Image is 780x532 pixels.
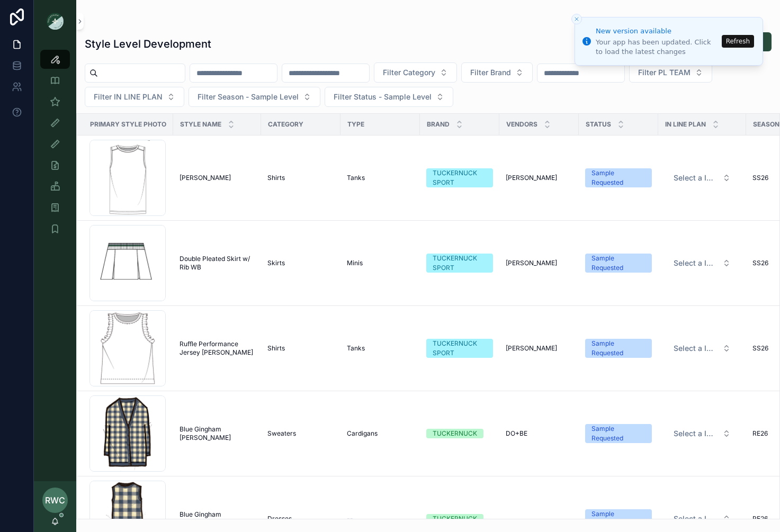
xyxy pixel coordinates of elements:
span: Cardigans [347,429,378,438]
a: Shirts [267,344,334,353]
a: Skirts [267,259,334,267]
span: Select a IN LINE PLAN [674,428,718,439]
a: Select Button [665,253,740,273]
div: TUCKERNUCK SPORT [433,254,487,273]
a: Cardigans [347,429,414,438]
span: RE26 [752,429,768,438]
span: Sweaters [267,429,296,438]
div: Sample Requested [591,339,645,358]
a: Sample Requested [585,424,652,443]
span: Shirts [267,174,285,182]
button: Select Button [629,62,712,83]
a: Double Pleated Skirt w/ Rib WB [180,255,255,272]
span: SS26 [752,174,768,182]
span: [PERSON_NAME] [506,174,557,182]
span: Status [586,120,611,129]
button: Select Button [665,168,739,187]
span: Style Name [180,120,221,129]
div: TUCKERNUCK [433,429,477,438]
a: -- [347,515,414,523]
a: Sample Requested [585,339,652,358]
button: Refresh [722,35,754,48]
a: TUCKERNUCK SPORT [426,339,493,358]
span: Category [268,120,303,129]
a: TUCKERNUCK SPORT [426,168,493,187]
a: TUCKERNUCK SPORT [426,254,493,273]
button: Close toast [571,14,582,24]
span: Tanks [347,344,365,353]
div: TUCKERNUCK [433,514,477,524]
span: Filter Season - Sample Level [198,92,299,102]
span: Select a IN LINE PLAN [674,173,718,183]
div: Your app has been updated. Click to load the latest changes [596,38,719,57]
a: [PERSON_NAME] [180,174,255,182]
span: -- [347,515,353,523]
span: [PERSON_NAME] [506,344,557,353]
span: Filter Category [383,67,435,78]
span: Filter Status - Sample Level [334,92,432,102]
span: Vendors [506,120,537,129]
span: Brand [427,120,450,129]
span: Filter Brand [470,67,511,78]
a: Ruffle Performance Jersey [PERSON_NAME] [180,340,255,357]
span: Filter IN LINE PLAN [94,92,163,102]
span: Select a IN LINE PLAN [674,513,718,524]
button: Select Button [665,339,739,358]
div: Sample Requested [591,168,645,187]
a: Select Button [665,509,740,529]
span: Select a IN LINE PLAN [674,258,718,268]
a: Sample Requested [585,168,652,187]
a: Tanks [347,174,414,182]
span: SS26 [752,344,768,353]
span: Primary Style Photo [90,120,166,129]
span: SS26 [752,259,768,267]
a: Select Button [665,338,740,358]
span: Minis [347,259,363,267]
span: Type [347,120,364,129]
div: TUCKERNUCK SPORT [433,168,487,187]
button: Select Button [665,509,739,528]
a: Select Button [665,423,740,444]
button: Select Button [461,62,533,83]
a: TUCKERNUCK [426,429,493,438]
a: Shirts [267,174,334,182]
span: RWC [45,494,65,507]
button: Select Button [665,424,739,443]
span: IN LINE PLAN [665,120,706,129]
span: Skirts [267,259,285,267]
span: Shirts [267,344,285,353]
span: Dresses [267,515,292,523]
div: TUCKERNUCK SPORT [433,339,487,358]
div: scrollable content [34,42,76,252]
a: Select Button [665,168,740,188]
a: Tanks [347,344,414,353]
a: [PERSON_NAME] [506,174,572,182]
button: Select Button [189,87,320,107]
a: TUCKERNUCK [426,514,493,524]
a: Blue Gingham [PERSON_NAME] Dress [180,510,255,527]
button: Select Button [665,254,739,273]
span: Tanks [347,174,365,182]
a: Sweaters [267,429,334,438]
button: Select Button [85,87,184,107]
button: Select Button [325,87,453,107]
a: Dresses [267,515,334,523]
a: Minis [347,259,414,267]
a: [PERSON_NAME] [506,259,572,267]
div: Sample Requested [591,424,645,443]
a: Sample Requested [585,254,652,273]
span: [PERSON_NAME] [506,259,557,267]
a: [PERSON_NAME] [506,344,572,353]
h1: Style Level Development [85,37,211,51]
a: Sample Requested [585,509,652,528]
a: Blue Gingham [PERSON_NAME] [180,425,255,442]
span: DO+BE [506,429,527,438]
span: Select a IN LINE PLAN [674,343,718,354]
img: App logo [47,13,64,30]
div: New version available [596,26,719,37]
div: Sample Requested [591,254,645,273]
